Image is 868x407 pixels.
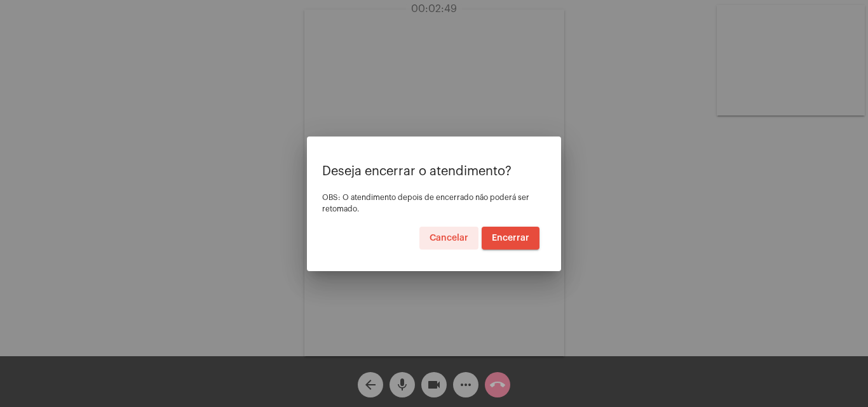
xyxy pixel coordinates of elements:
[322,164,546,178] p: Deseja encerrar o atendimento?
[419,227,478,250] button: Cancelar
[482,227,539,250] button: Encerrar
[430,234,468,243] span: Cancelar
[322,194,529,213] span: OBS: O atendimento depois de encerrado não poderá ser retomado.
[492,234,529,243] span: Encerrar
